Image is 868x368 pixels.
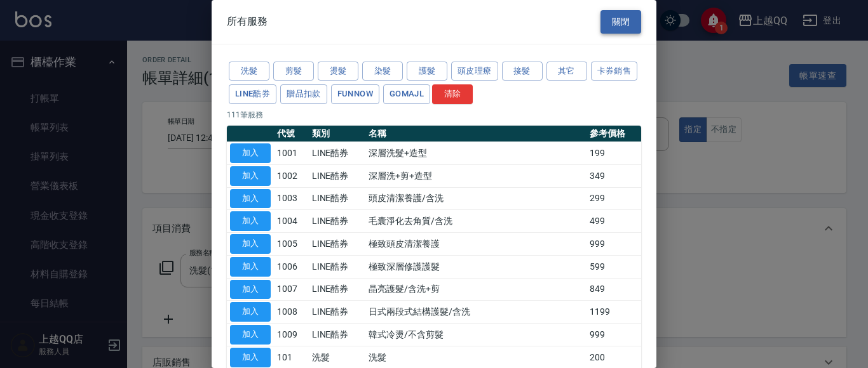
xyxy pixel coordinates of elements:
[600,10,641,34] button: 關閉
[587,278,641,301] td: 849
[365,233,587,256] td: 極致頭皮清潔養護
[309,255,366,278] td: LINE酷券
[587,164,641,187] td: 349
[365,278,587,301] td: 晶亮護髮/含洗+剪
[274,301,309,324] td: 1008
[587,301,641,324] td: 1199
[229,62,269,81] button: 洗髮
[309,301,366,324] td: LINE酷券
[227,15,268,28] span: 所有服務
[383,84,430,104] button: GOMAJL
[587,233,641,256] td: 999
[365,255,587,278] td: 極致深層修護護髮
[362,62,403,81] button: 染髮
[407,62,447,81] button: 護髮
[309,164,366,187] td: LINE酷券
[365,187,587,210] td: 頭皮清潔養護/含洗
[280,84,327,104] button: 贈品扣款
[274,255,309,278] td: 1006
[591,62,638,81] button: 卡券銷售
[230,166,271,186] button: 加入
[230,234,271,254] button: 加入
[309,142,366,165] td: LINE酷券
[309,278,366,301] td: LINE酷券
[230,348,271,367] button: 加入
[273,62,314,81] button: 剪髮
[365,324,587,346] td: 韓式冷燙/不含剪髮
[309,126,366,142] th: 類別
[230,189,271,209] button: 加入
[230,143,271,163] button: 加入
[451,62,498,81] button: 頭皮理療
[227,109,641,121] p: 111 筆服務
[587,255,641,278] td: 599
[331,84,379,104] button: FUNNOW
[318,62,358,81] button: 燙髮
[365,301,587,324] td: 日式兩段式結構護髮/含洗
[274,164,309,187] td: 1002
[432,84,473,104] button: 清除
[229,84,276,104] button: LINE酷券
[274,142,309,165] td: 1001
[274,187,309,210] td: 1003
[587,142,641,165] td: 199
[365,210,587,233] td: 毛囊淨化去角質/含洗
[230,280,271,299] button: 加入
[587,187,641,210] td: 299
[365,142,587,165] td: 深層洗髮+造型
[274,210,309,233] td: 1004
[274,233,309,256] td: 1005
[274,324,309,346] td: 1009
[587,324,641,346] td: 999
[230,325,271,345] button: 加入
[546,62,587,81] button: 其它
[309,210,366,233] td: LINE酷券
[587,210,641,233] td: 499
[502,62,543,81] button: 接髮
[309,187,366,210] td: LINE酷券
[274,126,309,142] th: 代號
[274,278,309,301] td: 1007
[365,164,587,187] td: 深層洗+剪+造型
[309,233,366,256] td: LINE酷券
[230,257,271,277] button: 加入
[365,126,587,142] th: 名稱
[309,324,366,346] td: LINE酷券
[230,211,271,231] button: 加入
[230,302,271,322] button: 加入
[587,126,641,142] th: 參考價格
